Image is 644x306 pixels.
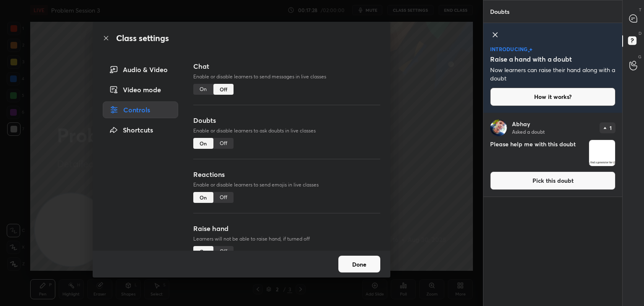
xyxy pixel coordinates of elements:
div: Video mode [103,81,178,98]
div: Controls [103,101,178,118]
p: T [639,7,641,13]
p: Learners will not be able to raise hand, if turned off [193,235,380,243]
h3: Doubts [193,115,380,125]
div: Off [213,246,234,257]
p: introducing [490,47,528,52]
img: 17565544355ZMWLR.JPEG [589,140,615,166]
p: Now learners can raise their hand along with a doubt [490,66,615,83]
div: On [193,138,213,149]
div: Off [213,138,234,149]
h2: Class settings [116,32,169,44]
h3: Chat [193,61,380,71]
h3: Raise hand [193,223,380,233]
img: b037a8c34e0041259b6cf78b86dd19f5.jpg [490,119,507,136]
h4: Please help me with this doubt [490,140,585,166]
p: Enable or disable learners to send emojis in live classes [193,181,380,189]
button: Pick this doubt [490,171,615,190]
p: 1 [610,125,612,130]
p: G [638,54,641,60]
div: Audio & Video [103,61,178,78]
button: How it works? [490,88,615,106]
div: On [193,246,213,257]
div: grid [483,113,622,306]
p: Doubts [483,0,516,23]
div: Off [213,84,234,95]
div: On [193,192,213,203]
button: Done [338,256,380,272]
p: Enable or disable learners to ask doubts in live classes [193,127,380,135]
h3: Reactions [193,169,380,179]
p: Abhay [512,121,530,127]
div: Off [213,192,234,203]
div: Shortcuts [103,122,178,138]
img: small-star.76a44327.svg [528,50,530,53]
p: Asked a doubt [512,128,545,135]
h5: Raise a hand with a doubt [490,54,572,64]
div: On [193,84,213,95]
p: D [639,30,641,36]
p: Enable or disable learners to send messages in live classes [193,73,380,80]
img: large-star.026637fe.svg [529,48,532,52]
